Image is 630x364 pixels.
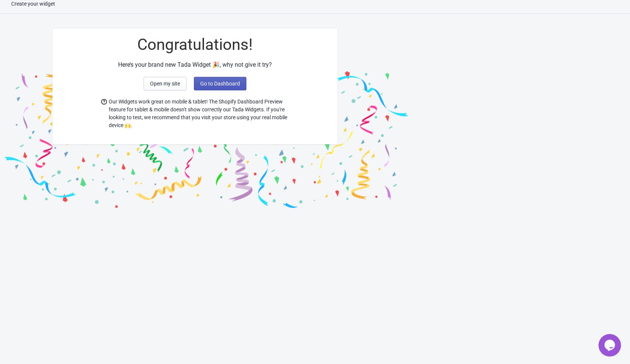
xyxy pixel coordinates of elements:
button: Open my site [144,77,186,90]
div: Here’s your brand new Tada Widget 🎉, why not give it try? [52,60,337,69]
span: Go to Dashboard [200,81,240,87]
img: final_2.png [206,21,412,211]
iframe: chat widget [598,334,622,357]
button: Go to Dashboard [194,77,246,90]
span: Our Widgets work great on mobile & tablet! The Shopify Dashboard Preview feature for tablet & mob... [109,98,289,129]
div: Congratulations! [52,36,337,53]
span: Open my site [150,81,180,87]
